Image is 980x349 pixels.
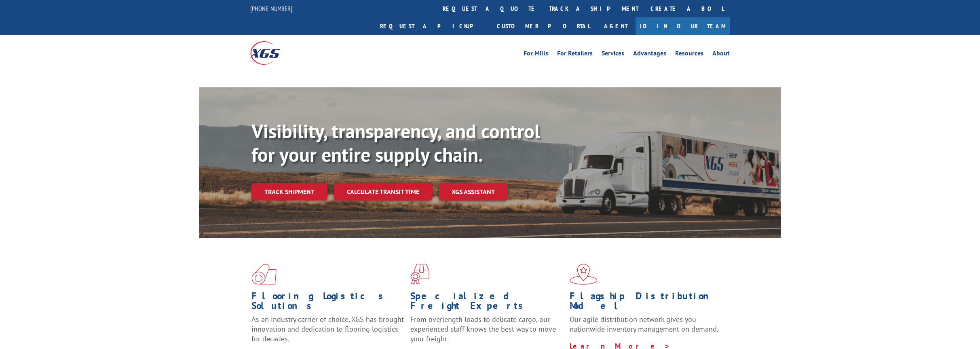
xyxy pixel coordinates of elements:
[410,264,429,285] img: xgs-icon-focused-on-flooring-red
[410,291,563,315] h1: Specialized Freight Experts
[633,50,666,59] a: Advantages
[712,50,730,59] a: About
[439,183,508,201] a: XGS ASSISTANT
[251,118,540,167] b: Visibility, transparency, and control for your entire supply chain.
[570,315,718,334] span: Our agile distribution network gives you nationwide inventory management on demand.
[636,17,730,35] a: Join Our Team
[557,50,593,59] a: For Retailers
[374,17,491,35] a: Request a pickup
[570,291,722,315] h1: Flagship Distribution Model
[491,17,596,35] a: Customer Portal
[250,4,292,13] a: [PHONE_NUMBER]
[251,315,404,343] span: As an industry carrier of choice, XGS has brought innovation and dedication to flooring logistics...
[334,183,432,201] a: Calculate transit time
[251,264,277,285] img: xgs-icon-total-supply-chain-intelligence-red
[675,50,703,59] a: Resources
[251,183,327,200] a: Track shipment
[602,50,624,59] a: Services
[251,291,404,315] h1: Flooring Logistics Solutions
[524,50,548,59] a: For Mills
[570,264,598,285] img: xgs-icon-flagship-distribution-model-red
[596,17,636,35] a: Agent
